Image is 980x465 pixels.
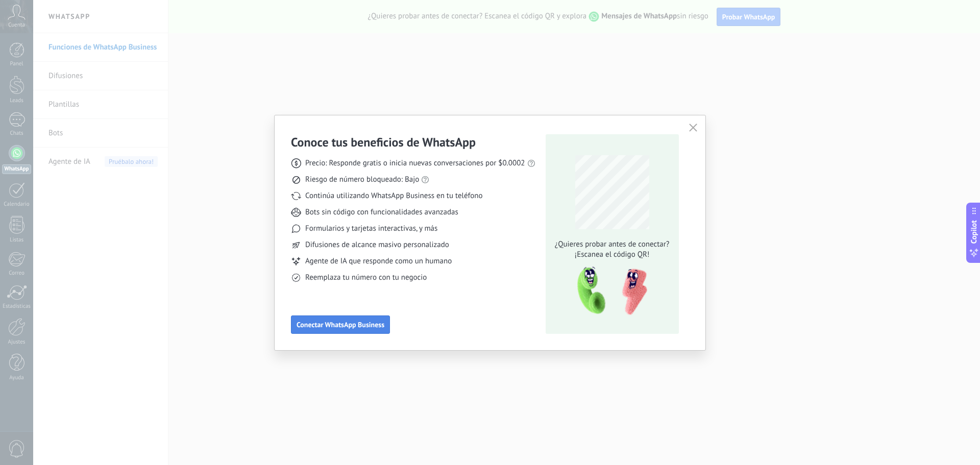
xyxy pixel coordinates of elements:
[969,220,979,243] span: Copilot
[552,250,672,260] span: ¡Escanea el código QR!
[291,134,476,150] h3: Conoce tus beneficios de WhatsApp
[291,315,390,334] button: Conectar WhatsApp Business
[552,239,672,250] span: ¿Quieres probar antes de conectar?
[569,264,649,319] img: qr-pic-1x.png
[297,321,384,328] span: Conectar WhatsApp Business
[305,158,525,168] span: Precio: Responde gratis o inicia nuevas conversaciones por $0.0002
[305,224,437,234] span: Formularios y tarjetas interactivas, y más
[305,256,452,266] span: Agente de IA que responde como un humano
[305,273,427,283] span: Reemplaza tu número con tu negocio
[305,191,482,201] span: Continúa utilizando WhatsApp Business en tu teléfono
[305,240,449,250] span: Difusiones de alcance masivo personalizado
[305,207,458,217] span: Bots sin código con funcionalidades avanzadas
[305,175,419,185] span: Riesgo de número bloqueado: Bajo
